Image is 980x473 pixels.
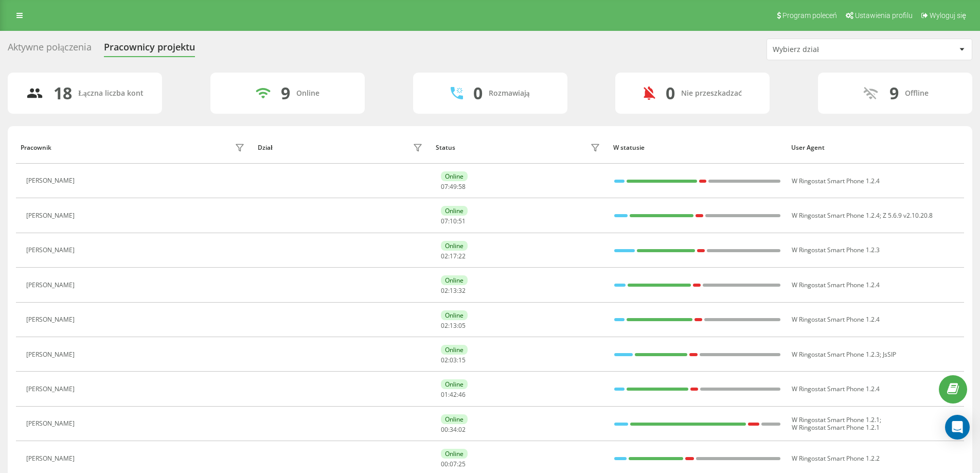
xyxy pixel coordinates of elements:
[441,206,468,216] div: Online
[441,425,448,434] span: 00
[458,390,466,399] span: 46
[458,182,466,191] span: 58
[436,144,455,151] div: Status
[441,357,466,364] div: : :
[792,281,880,289] span: W Ringostat Smart Phone 1.2.4
[792,423,880,432] span: W Ringostat Smart Phone 1.2.1
[281,83,290,103] div: 9
[441,182,448,191] span: 07
[441,426,466,433] div: : :
[450,425,457,434] span: 34
[450,217,457,225] span: 10
[791,144,959,151] div: User Agent
[258,144,272,151] div: Dział
[441,321,448,330] span: 02
[21,144,51,151] div: Pracownik
[26,282,77,289] div: [PERSON_NAME]
[889,83,899,103] div: 9
[792,384,880,393] span: W Ringostat Smart Phone 1.2.4
[792,246,880,254] span: W Ringostat Smart Phone 1.2.3
[792,350,880,359] span: W Ringostat Smart Phone 1.2.3
[8,42,92,58] div: Aktywne połączenia
[441,286,448,295] span: 02
[450,460,457,468] span: 07
[666,83,675,103] div: 0
[26,351,77,358] div: [PERSON_NAME]
[26,247,77,254] div: [PERSON_NAME]
[441,171,468,181] div: Online
[450,286,457,295] span: 13
[473,83,483,103] div: 0
[441,252,448,260] span: 02
[450,182,457,191] span: 49
[458,217,466,225] span: 51
[441,391,466,398] div: : :
[441,345,468,355] div: Online
[855,11,913,20] span: Ustawienia profilu
[883,211,933,220] span: Z 5.6.9 v2.10.20.8
[782,11,837,20] span: Program poleceń
[792,211,880,220] span: W Ringostat Smart Phone 1.2.4
[296,89,319,98] div: Online
[458,460,466,468] span: 25
[450,390,457,399] span: 42
[773,45,896,54] div: Wybierz dział
[441,287,466,294] div: : :
[458,252,466,260] span: 22
[458,425,466,434] span: 02
[26,177,77,184] div: [PERSON_NAME]
[792,177,880,185] span: W Ringostat Smart Phone 1.2.4
[441,241,468,251] div: Online
[792,415,880,424] span: W Ringostat Smart Phone 1.2.1
[792,315,880,324] span: W Ringostat Smart Phone 1.2.4
[458,356,466,364] span: 15
[441,414,468,424] div: Online
[26,420,77,427] div: [PERSON_NAME]
[26,212,77,219] div: [PERSON_NAME]
[450,321,457,330] span: 13
[450,252,457,260] span: 17
[441,322,466,329] div: : :
[104,42,195,58] div: Pracownicy projektu
[930,11,966,20] span: Wyloguj się
[458,286,466,295] span: 32
[78,89,143,98] div: Łączna liczba kont
[26,386,77,393] div: [PERSON_NAME]
[458,321,466,330] span: 05
[441,449,468,459] div: Online
[441,275,468,285] div: Online
[441,379,468,389] div: Online
[26,316,77,323] div: [PERSON_NAME]
[883,350,896,359] span: JsSIP
[26,455,77,462] div: [PERSON_NAME]
[441,390,448,399] span: 01
[613,144,781,151] div: W statusie
[489,89,530,98] div: Rozmawiają
[945,415,970,440] div: Open Intercom Messenger
[450,356,457,364] span: 03
[441,217,448,225] span: 07
[441,218,466,225] div: : :
[441,253,466,260] div: : :
[54,83,72,103] div: 18
[792,454,880,463] span: W Ringostat Smart Phone 1.2.2
[441,460,448,468] span: 00
[441,183,466,190] div: : :
[905,89,929,98] div: Offline
[681,89,742,98] div: Nie przeszkadzać
[441,461,466,468] div: : :
[441,310,468,320] div: Online
[441,356,448,364] span: 02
